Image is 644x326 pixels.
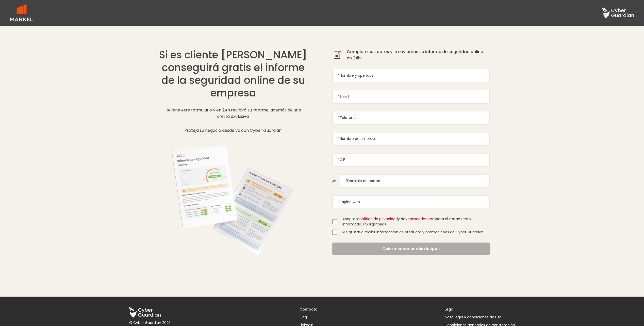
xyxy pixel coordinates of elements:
[129,320,173,325] p: © Cyber Guardian 2025
[359,216,398,221] a: política de privacidad
[444,315,515,320] a: Aviso legal y condiciones de uso
[332,178,336,184] span: @
[300,315,318,320] a: Blog
[332,111,490,124] input: Introduce un número de teléfono válido.
[155,48,312,99] h2: Si es cliente [PERSON_NAME] conseguirá gratis el informe de la seguridad online de su empresa
[332,195,490,209] input: Introduce una página web válida.
[347,48,490,61] p: Complete sus datos y le enviamos su informe de seguridad online en 24h:
[342,230,490,235] label: Me gustaría recibir información de producto y promociones de Cyber Guardian.
[155,141,312,266] img: Cyber Guardian
[407,216,436,221] a: consentimiento
[155,127,312,134] p: Proteja su negocio desde ya con Cyber Guardian.
[332,242,490,255] button: Quiero conocer mis riesgos
[340,174,490,188] input: Introduce un dominio de correo válido.
[342,216,490,227] label: Acepto la y doy para el tratamiento informado. (Obligatorio)
[444,307,515,312] h3: Legal
[155,107,312,120] p: Rellene este formulario y en 24h recibirá su informe, además de una oferta exclusiva.
[300,307,318,312] h3: Contacto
